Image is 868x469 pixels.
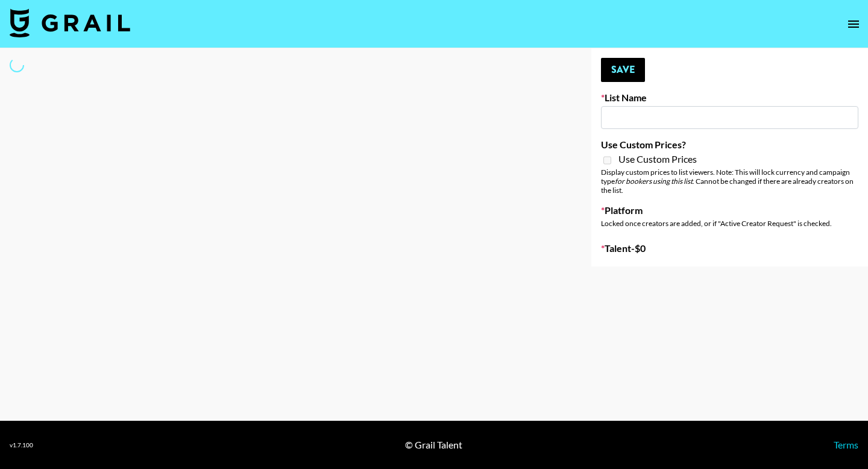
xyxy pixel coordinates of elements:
div: Display custom prices to list viewers. Note: This will lock currency and campaign type . Cannot b... [601,168,858,195]
div: Locked once creators are added, or if "Active Creator Request" is checked. [601,219,858,228]
button: open drawer [841,12,866,36]
div: © Grail Talent [405,439,462,451]
em: for bookers using this list [615,177,693,186]
span: Use Custom Prices [618,153,697,165]
button: Save [601,58,645,82]
div: v 1.7.100 [10,441,33,449]
label: Talent - $ 0 [601,242,858,254]
label: Use Custom Prices? [601,139,858,151]
label: List Name [601,92,858,104]
a: Terms [834,439,858,450]
img: Grail Talent [10,8,130,37]
label: Platform [601,204,858,216]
